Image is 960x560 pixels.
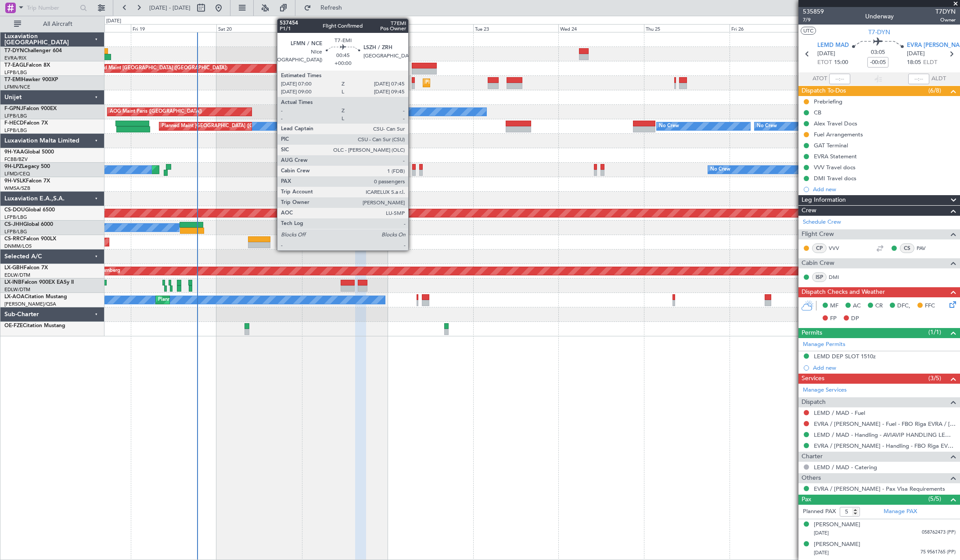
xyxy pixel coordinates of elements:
[4,127,27,134] a: LFPB/LBG
[4,301,56,307] a: [PERSON_NAME]/QSA
[834,58,848,67] span: 15:00
[4,77,58,82] a: T7-EMIHawker 900XP
[829,74,850,84] input: --:--
[814,120,857,127] div: Alex Travel Docs
[361,105,381,118] div: No Crew
[4,77,22,82] span: T7-EMI
[4,207,55,213] a: CS-DOUGlobal 6500
[817,58,832,67] span: ETOT
[814,109,821,116] div: CB
[928,374,941,383] span: (3/5)
[814,485,945,492] a: EVRA / [PERSON_NAME] - Pax Visa Requirements
[4,113,27,119] a: LFPB/LBG
[829,244,849,252] a: VVV
[928,328,941,337] span: (1/1)
[4,106,57,111] a: F-GPNJFalcon 900EX
[313,5,350,11] span: Refresh
[4,48,24,54] span: T7-DYN
[4,265,24,271] span: LX-GBH
[4,121,48,126] a: F-HECDFalcon 7X
[935,16,956,24] span: Owner
[425,76,509,89] div: Planned Maint [GEOGRAPHIC_DATA]
[813,75,827,83] span: ATOT
[4,178,50,184] a: 9H-VSLKFalcon 7X
[830,302,838,310] span: MF
[802,195,846,205] span: Leg Information
[907,58,921,67] span: 18:05
[923,58,937,67] span: ELDT
[813,364,956,371] div: Add new
[803,340,845,349] a: Manage Permits
[659,120,679,133] div: No Crew
[917,244,936,252] a: PAV
[162,120,300,133] div: Planned Maint [GEOGRAPHIC_DATA] ([GEOGRAPHIC_DATA])
[928,494,941,503] span: (5/5)
[814,442,956,449] a: EVRA / [PERSON_NAME] - Handling - FBO Riga EVRA / [PERSON_NAME]
[4,171,30,177] a: LFMD/CEQ
[803,7,824,16] span: 535859
[4,207,25,213] span: CS-DOU
[920,549,956,556] span: 75 9561765 (PP)
[814,540,860,549] div: [PERSON_NAME]
[814,464,877,471] a: LEMD / MAD - Catering
[4,265,48,271] a: LX-GBHFalcon 7X
[23,21,93,27] span: All Aircraft
[4,106,23,111] span: F-GPNJ
[4,272,30,278] a: EDLW/DTM
[4,55,26,61] a: EVRA/RIX
[814,431,956,439] a: LEMD / MAD - Handling - AVIAVIP HANDLING LEMD /MAD
[644,24,730,32] div: Thu 25
[710,163,730,176] div: No Crew
[814,153,857,160] div: EVRA Statement
[4,214,27,221] a: LFPB/LBG
[4,294,25,300] span: LX-AOA
[814,175,856,182] div: DMI Travel docs
[803,218,841,227] a: Schedule Crew
[216,24,302,32] div: Sat 20
[4,150,54,155] a: 9H-YAAGlobal 5000
[158,293,256,307] div: Planned Maint Nice ([GEOGRAPHIC_DATA])
[884,507,917,516] a: Manage PAX
[730,24,815,32] div: Fri 26
[803,16,824,24] span: 7/9
[4,121,24,126] span: F-HECD
[4,222,53,227] a: CS-JHHGlobal 6000
[4,243,32,250] a: DNMM/LOS
[829,273,849,281] a: DMI
[812,272,827,282] div: ISP
[814,164,856,171] div: VVV Travel docs
[131,24,216,32] div: Fri 19
[813,185,956,193] div: Add new
[868,28,890,37] span: T7-DYN
[814,353,876,360] div: LEMD DEP SLOT 1510z
[802,452,823,462] span: Charter
[4,185,30,192] a: WMSA/SZB
[802,287,885,297] span: Dispatch Checks and Weather
[814,142,848,149] div: GAT Terminal
[830,314,837,323] span: FP
[4,236,56,242] a: CS-RRCFalcon 900LX
[4,63,50,68] a: T7-EAGLFalcon 8X
[802,397,826,407] span: Dispatch
[802,328,822,338] span: Permits
[900,243,914,253] div: CS
[300,1,352,15] button: Refresh
[814,131,863,138] div: Fuel Arrangements
[4,294,67,300] a: LX-AOACitation Mustang
[897,302,910,310] span: DFC,
[4,164,22,169] span: 9H-LPZ
[149,4,191,12] span: [DATE] - [DATE]
[865,12,894,21] div: Underway
[4,323,65,328] a: OE-FZECitation Mustang
[907,50,925,58] span: [DATE]
[814,420,956,428] a: EVRA / [PERSON_NAME] - Fuel - FBO Riga EVRA / [PERSON_NAME]
[931,75,946,83] span: ALDT
[802,206,816,216] span: Crew
[4,286,30,293] a: EDLW/DTM
[110,105,202,118] div: AOG Maint Paris ([GEOGRAPHIC_DATA])
[4,164,50,169] a: 9H-LPZLegacy 500
[4,222,23,227] span: CS-JHH
[473,24,559,32] div: Tue 23
[802,229,834,239] span: Flight Crew
[757,120,777,133] div: No Crew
